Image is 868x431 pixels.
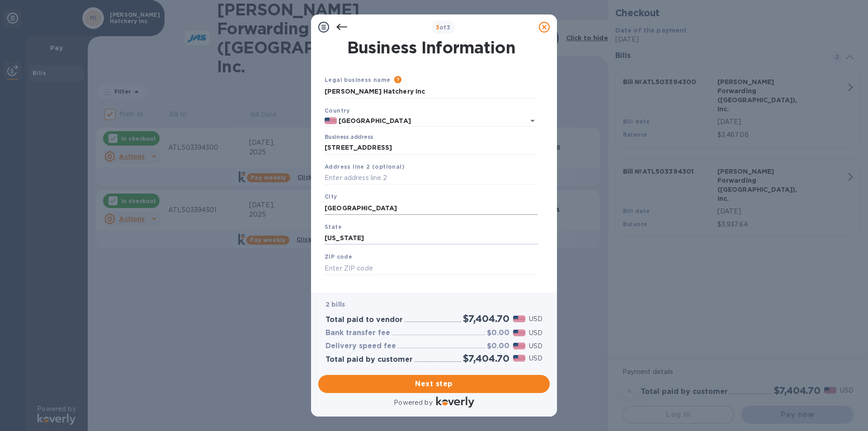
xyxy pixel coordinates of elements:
[463,313,509,324] h2: $7,404.70
[513,330,525,336] img: USD
[513,355,525,361] img: USD
[529,354,542,363] p: USD
[325,193,337,200] b: City
[325,76,391,83] b: Legal business name
[325,141,538,155] input: Enter address
[325,253,352,260] b: ZIP code
[487,342,509,350] h3: $0.00
[529,341,542,351] p: USD
[325,329,390,337] h3: Bank transfer fee
[513,316,525,322] img: USD
[325,301,345,308] b: 2 bills
[323,38,540,57] h1: Business Information
[325,342,396,350] h3: Delivery speed fee
[325,118,337,124] img: US
[436,397,474,407] img: Logo
[436,24,439,31] span: 3
[325,163,405,170] b: Address line 2 (optional)
[513,343,525,349] img: USD
[394,398,432,407] p: Powered by
[337,115,513,127] input: Select country
[318,375,550,393] button: Next step
[463,353,509,364] h2: $7,404.70
[325,379,542,389] span: Next step
[529,314,542,324] p: USD
[325,85,538,99] input: Enter legal business name
[526,114,539,127] button: Open
[325,135,373,140] label: Business address
[325,232,538,245] input: Enter state
[325,355,413,364] h3: Total paid by customer
[529,328,542,338] p: USD
[325,107,350,114] b: Country
[325,201,538,215] input: Enter city
[487,329,509,337] h3: $0.00
[325,316,403,324] h3: Total paid to vendor
[325,261,538,275] input: Enter ZIP code
[325,171,538,185] input: Enter address line 2
[325,223,342,230] b: State
[436,24,451,31] b: of 3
